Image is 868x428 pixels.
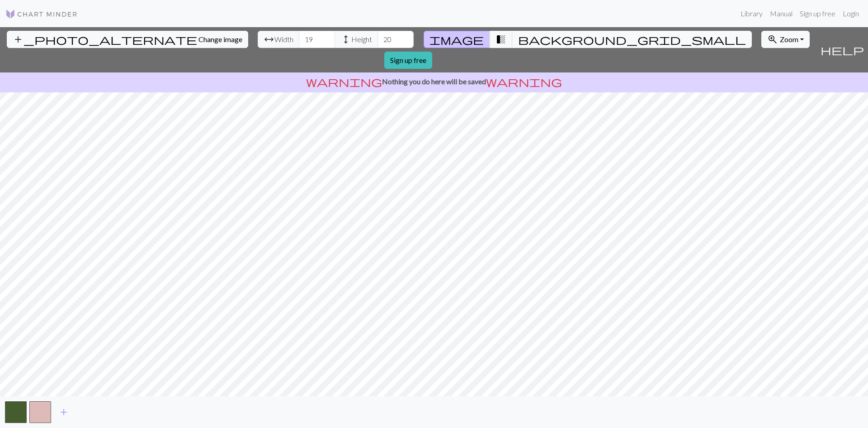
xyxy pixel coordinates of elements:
[340,33,351,46] span: height
[796,5,839,23] a: Sign up free
[264,33,274,46] span: arrow_range
[495,33,506,46] span: transition_fade
[5,9,78,19] img: Logo
[274,34,293,45] span: Width
[486,75,562,88] span: warning
[821,43,864,56] span: help
[737,5,766,23] a: Library
[780,35,798,43] span: Zoom
[198,35,242,43] span: Change image
[839,5,863,23] a: Login
[816,27,868,72] button: Help
[306,75,382,88] span: warning
[767,33,778,46] span: zoom_in
[4,76,864,87] p: Nothing you do here will be saved
[761,31,810,48] button: Zoom
[384,52,432,69] a: Sign up free
[351,34,372,45] span: Height
[518,33,746,46] span: background_grid_small
[7,31,248,48] button: Change image
[766,5,796,23] a: Manual
[13,33,197,46] span: add_photo_alternate
[429,33,484,46] span: image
